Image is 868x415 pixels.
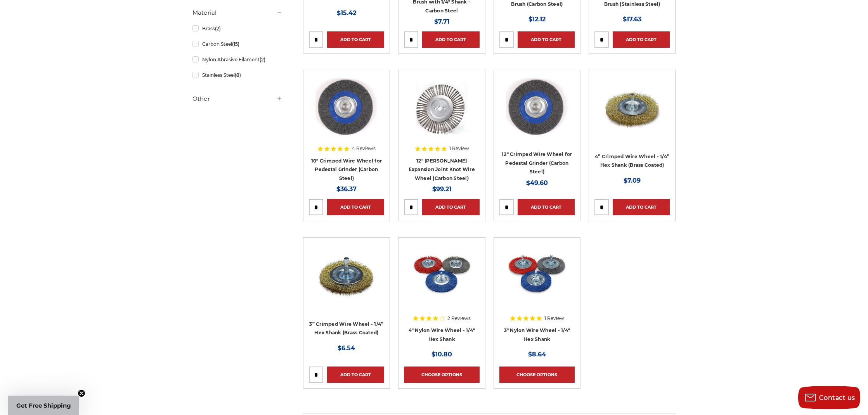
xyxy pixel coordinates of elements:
a: 4” Crimped Wire Wheel - 1/4” Hex Shank (Brass Coated) [595,154,669,168]
img: 10" Crimped Wire Wheel for Pedestal Grinder [315,76,378,138]
a: Add to Cart [613,199,670,215]
img: 3 inch brass coated crimped wire wheel [315,243,378,305]
a: Add to Cart [518,31,575,48]
a: Add to Cart [613,31,670,48]
span: $49.60 [526,179,548,187]
a: 12" Expansion Joint Wire Wheel [404,76,479,151]
a: Choose Options [404,367,479,383]
a: Choose Options [499,367,575,383]
a: Brass [192,22,282,35]
span: Contact us [819,394,855,401]
a: 4 inch brass coated crimped wire wheel [594,76,670,151]
a: Nylon Filament Wire Wheels with Hex Shank [499,243,575,318]
a: Add to Cart [422,31,479,48]
button: Close teaser [78,389,85,397]
a: Add to Cart [327,367,384,383]
img: 4 inch nylon wire wheel for drill [411,243,473,305]
a: 10" Crimped Wire Wheel for Pedestal Grinder [309,76,384,151]
span: $6.54 [338,344,355,352]
span: (8) [235,72,241,78]
button: Contact us [798,386,860,409]
span: (15) [232,41,239,47]
span: $7.71 [434,18,449,25]
span: $12.12 [528,16,546,23]
a: 12" Crimped Wire Wheel for Pedestal Grinder (Carbon Steel) [502,151,572,175]
a: 3” Crimped Wire Wheel - 1/4” Hex Shank (Brass Coated) [309,321,383,336]
span: $7.09 [624,177,641,184]
a: Carbon Steel [192,37,282,51]
span: 1 Review [544,316,564,321]
a: 12" Crimped Wire Wheel for Pedestal Grinder [499,76,575,151]
a: 3 inch brass coated crimped wire wheel [309,243,384,318]
span: 2 Reviews [447,316,471,321]
a: 3" Nylon Wire Wheel - 1/4" Hex Shank [504,327,570,342]
span: $36.37 [336,185,357,193]
a: Stainless Steel [192,68,282,82]
span: (2) [215,26,221,31]
span: $15.42 [337,9,356,17]
a: Add to Cart [518,199,575,215]
span: Get Free Shipping [16,402,71,409]
img: Nylon Filament Wire Wheels with Hex Shank [506,243,568,305]
a: 4" Nylon Wire Wheel - 1/4" Hex Shank [409,327,475,342]
a: 4 inch nylon wire wheel for drill [404,243,479,318]
a: Add to Cart [327,31,384,48]
span: $10.80 [431,351,452,358]
span: $17.63 [623,16,641,23]
a: Add to Cart [422,199,479,215]
h5: Other [192,94,282,104]
h5: Material [192,8,282,17]
span: (2) [260,57,265,62]
a: Add to Cart [327,199,384,215]
a: 10" Crimped Wire Wheel for Pedestal Grinder (Carbon Steel) [311,158,382,181]
a: Nylon Abrasive Filament [192,53,282,66]
img: 12" Crimped Wire Wheel for Pedestal Grinder [506,76,568,138]
img: 12" Expansion Joint Wire Wheel [405,82,478,138]
img: 4 inch brass coated crimped wire wheel [601,76,663,138]
div: Get Free ShippingClose teaser [8,396,79,415]
span: $8.64 [528,351,546,358]
a: 12" [PERSON_NAME] Expansion Joint Knot Wire Wheel (Carbon Steel) [409,158,475,181]
span: $99.21 [432,185,451,193]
